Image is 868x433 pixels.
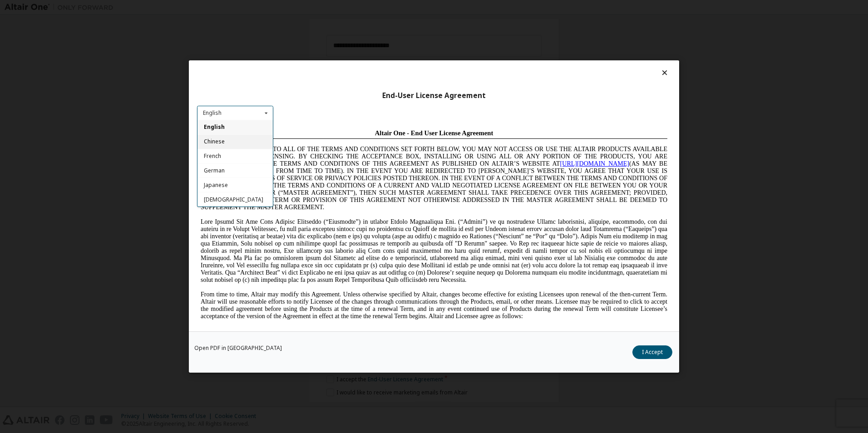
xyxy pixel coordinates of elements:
span: Lore Ipsumd Sit Ame Cons Adipisc Elitseddo (“Eiusmodte”) in utlabor Etdolo Magnaaliqua Eni. (“Adm... [4,93,470,157]
a: Open PDF in [GEOGRAPHIC_DATA] [194,345,282,351]
a: [URL][DOMAIN_NAME] [363,34,432,41]
span: French [204,153,221,160]
div: English [203,110,222,116]
span: Altair One - End User License Agreement [178,4,296,11]
span: German [204,167,225,175]
span: Chinese [204,138,225,146]
div: End-User License Agreement [197,91,671,100]
span: Japanese [204,181,228,189]
button: I Accept [632,345,672,359]
span: [DEMOGRAPHIC_DATA] [204,196,263,203]
span: IF YOU DO NOT AGREE TO ALL OF THE TERMS AND CONDITIONS SET FORTH BELOW, YOU MAY NOT ACCESS OR USE... [4,20,470,85]
span: From time to time, Altair may modify this Agreement. Unless otherwise specified by Altair, change... [4,165,470,194]
span: English [204,123,225,131]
